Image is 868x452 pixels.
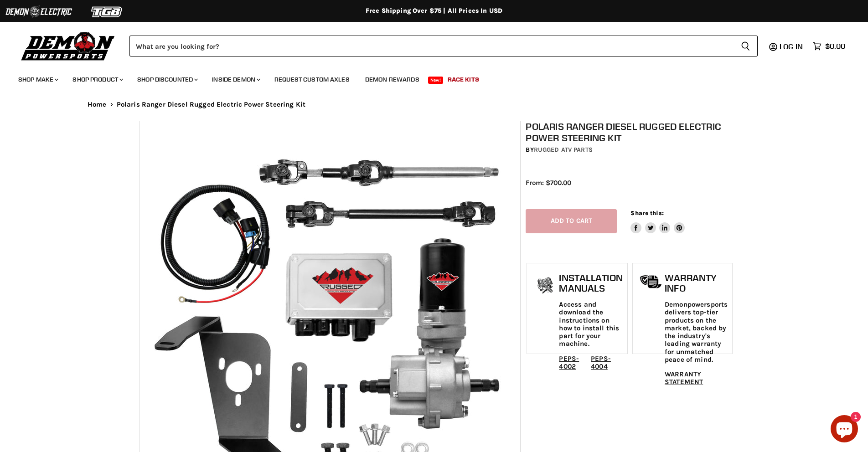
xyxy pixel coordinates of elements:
[640,275,662,289] img: warranty-icon.png
[11,67,843,89] ul: Main menu
[88,101,107,108] a: Home
[825,42,845,51] span: $0.00
[129,36,734,56] input: Search
[534,275,557,298] img: install_manual-icon.png
[665,301,728,364] p: Demonpowersports delivers top-tier products on the market, backed by the industry's leading warra...
[526,121,734,144] h1: Polaris Ranger Diesel Rugged Electric Power Steering Kit
[526,145,734,155] div: by
[828,415,861,445] inbox-online-store-chat: Shopify online store chat
[630,210,663,216] span: Share this:
[775,42,808,51] a: Log in
[66,70,129,89] a: Shop Product
[559,272,622,294] h1: Installation Manuals
[559,354,579,370] a: PEPS-4002
[665,370,703,386] a: WARRANTY STATEMENT
[129,36,758,56] form: Product
[18,30,118,62] img: Demon Powersports
[665,272,728,294] h1: Warranty Info
[534,146,593,154] a: Rugged ATV Parts
[205,70,266,89] a: Inside Demon
[130,70,203,89] a: Shop Discounted
[358,70,426,89] a: Demon Rewards
[428,77,444,84] span: New!
[780,42,803,51] span: Log in
[268,70,356,89] a: Request Custom Axles
[808,40,850,53] a: $0.00
[73,3,141,21] img: TGB Logo 2
[441,70,486,89] a: Race Kits
[526,179,571,187] span: From: $700.00
[69,101,799,108] nav: Breadcrumbs
[117,101,305,108] span: Polaris Ranger Diesel Rugged Electric Power Steering Kit
[630,209,685,233] aside: Share this:
[734,36,758,56] button: Search
[559,301,622,348] p: Access and download the instructions on how to install this part for your machine.
[591,354,611,370] a: PEPS-4004
[5,3,73,21] img: Demon Electric Logo 2
[11,70,64,89] a: Shop Make
[69,7,799,15] div: Free Shipping Over $75 | All Prices In USD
